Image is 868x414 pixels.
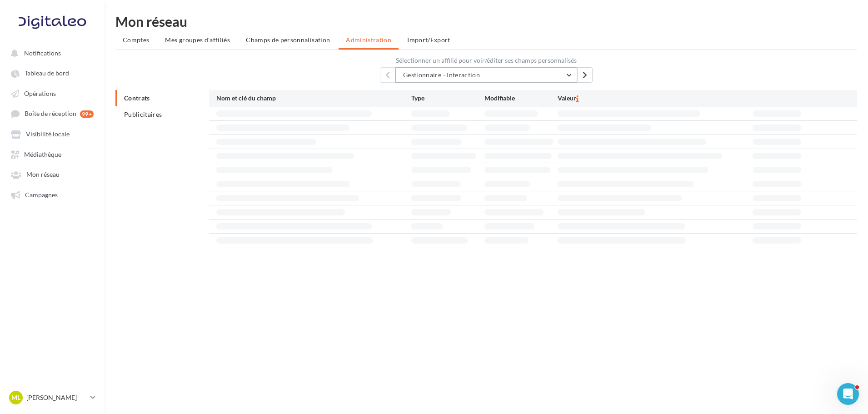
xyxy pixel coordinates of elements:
a: Opérations [5,85,99,101]
div: Type [411,94,484,103]
span: Mon réseau [26,171,60,179]
a: ML [PERSON_NAME] [7,389,97,406]
span: Import/Export [407,36,450,44]
div: Nom et clé du champ [216,94,411,103]
div: Valeur [558,94,753,103]
a: Mon réseau [5,166,99,182]
a: Médiathèque [5,146,99,162]
a: Visibilité locale [5,125,99,142]
iframe: Intercom live chat [837,383,859,405]
a: Campagnes [5,186,99,203]
div: Modifiable [484,94,558,103]
span: Tableau de bord [25,70,69,77]
button: Gestionnaire - Interaction [395,67,577,83]
span: Comptes [123,36,149,44]
label: Sélectionner un affilié pour voir/éditer ses champs personnalisés [115,57,857,64]
span: Notifications [24,49,61,57]
span: Boîte de réception [25,110,76,118]
a: Tableau de bord [5,65,99,81]
span: Médiathèque [24,150,61,158]
span: Gestionnaire - Interaction [403,71,480,79]
span: Opérations [24,90,56,97]
p: [PERSON_NAME] [26,393,87,402]
a: Boîte de réception 99+ [5,105,99,122]
button: Notifications [5,45,95,61]
span: Mes groupes d'affiliés [165,36,230,44]
span: Visibilité locale [26,130,70,138]
div: Mon réseau [115,15,857,28]
span: Champs de personnalisation [246,36,330,44]
span: Campagnes [25,191,58,199]
span: ML [11,393,20,402]
span: Publicitaires [124,110,162,118]
div: 99+ [80,110,94,118]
